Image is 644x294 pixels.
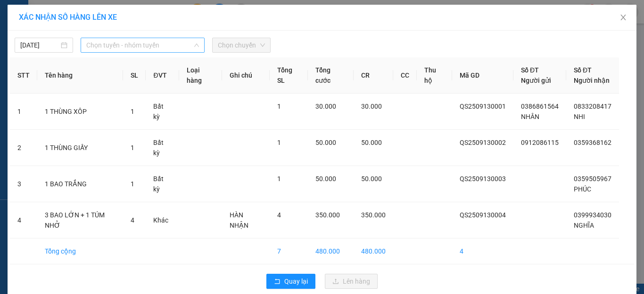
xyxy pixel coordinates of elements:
[19,13,117,22] span: XÁC NHẬN SỐ HÀNG LÊN XE
[37,166,123,202] td: 1 BAO TRẮNG
[37,130,123,166] td: 1 THÙNG GIẤY
[79,45,130,56] li: (c) 2017
[218,38,265,52] span: Chọn chuyến
[460,211,506,219] span: QS2509130004
[123,57,146,94] th: SL
[58,14,93,58] b: Gửi khách hàng
[325,274,378,289] button: uploadLên hàng
[460,103,506,110] span: QS2509130001
[574,103,611,110] span: 0833208417
[10,202,37,238] td: 4
[284,276,308,286] span: Quay lại
[361,139,382,146] span: 50.000
[315,211,340,219] span: 350.000
[315,103,336,110] span: 30.000
[10,130,37,166] td: 2
[146,94,179,130] td: Bất kỳ
[354,238,393,264] td: 480.000
[37,94,123,130] td: 1 THÙNG XÔP
[10,94,37,130] td: 1
[417,57,452,94] th: Thu hộ
[277,211,281,219] span: 4
[521,103,559,110] span: 0386861564
[452,57,513,94] th: Mã GD
[308,57,354,94] th: Tổng cước
[10,166,37,202] td: 3
[460,139,506,146] span: QS2509130002
[521,139,559,146] span: 0912086115
[146,130,179,166] td: Bất kỳ
[131,144,134,151] span: 1
[574,66,592,74] span: Số ĐT
[12,61,41,105] b: Xe Đăng Nhân
[131,180,134,188] span: 1
[102,12,125,34] img: logo.jpg
[361,211,386,219] span: 350.000
[315,139,336,146] span: 50.000
[521,113,539,120] span: NHÂN
[574,185,591,193] span: PHÚC
[315,175,336,183] span: 50.000
[308,238,354,264] td: 480.000
[194,42,199,48] span: down
[86,38,199,52] span: Chọn tuyến - nhóm tuyến
[521,66,539,74] span: Số ĐT
[79,36,130,43] b: [DOMAIN_NAME]
[452,238,513,264] td: 4
[574,175,611,183] span: 0359505967
[230,211,248,229] span: HÀN NHẬN
[146,202,179,238] td: Khác
[179,57,223,94] th: Loại hàng
[574,139,611,146] span: 0359368162
[146,57,179,94] th: ĐVT
[20,40,59,50] input: 13/09/2025
[270,57,308,94] th: Tổng SL
[222,57,270,94] th: Ghi chú
[37,57,123,94] th: Tên hàng
[131,108,134,115] span: 1
[277,139,281,146] span: 1
[131,216,134,224] span: 4
[266,274,315,289] button: rollbackQuay lại
[361,103,382,110] span: 30.000
[393,57,417,94] th: CC
[37,202,123,238] td: 3 BAO LỚN + 1 TÚM NHỞ
[146,166,179,202] td: Bất kỳ
[521,77,551,84] span: Người gửi
[277,175,281,183] span: 1
[574,77,610,84] span: Người nhận
[10,57,37,94] th: STT
[277,103,281,110] span: 1
[361,175,382,183] span: 50.000
[274,278,281,286] span: rollback
[610,5,636,31] button: Close
[37,238,123,264] td: Tổng cộng
[460,175,506,183] span: QS2509130003
[574,222,594,229] span: NGHĨA
[574,211,611,219] span: 0399934030
[619,14,627,21] span: close
[574,113,585,120] span: NHI
[270,238,308,264] td: 7
[354,57,393,94] th: CR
